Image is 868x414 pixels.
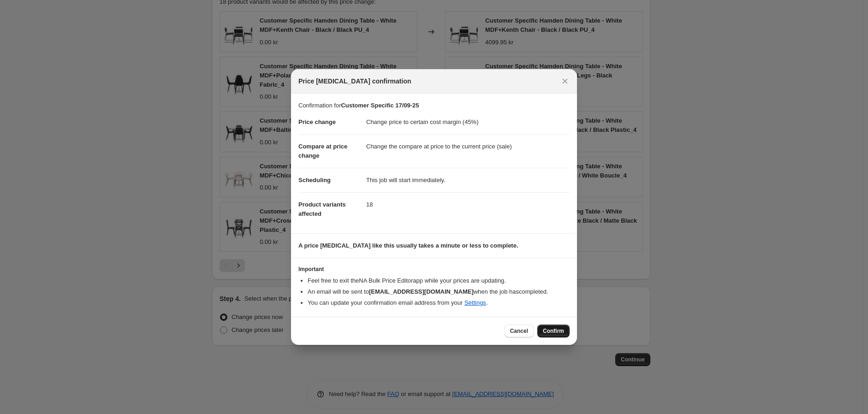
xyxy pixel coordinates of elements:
[298,101,570,110] p: Confirmation for
[366,134,570,159] dd: Change the compare at price to the current price (sale)
[366,168,570,192] dd: This job will start immediately.
[308,298,570,308] li: You can update your confirmation email address from your .
[298,201,346,217] span: Product variants affected
[298,118,336,125] span: Price change
[537,325,570,337] button: Confirm
[559,75,571,88] button: Close
[298,143,347,159] span: Compare at price change
[298,266,570,273] h3: Important
[298,77,411,86] span: Price [MEDICAL_DATA] confirmation
[298,177,331,183] span: Scheduling
[308,276,570,285] li: Feel free to exit the NA Bulk Price Editor app while your prices are updating.
[366,192,570,217] dd: 18
[366,110,570,134] dd: Change price to certain cost margin (45%)
[341,102,419,109] b: Customer Specific 17/09-25
[510,327,528,335] span: Cancel
[505,325,534,337] button: Cancel
[308,287,570,296] li: An email will be sent to when the job has completed .
[369,288,474,295] b: [EMAIL_ADDRESS][DOMAIN_NAME]
[464,299,486,306] a: Settings
[543,327,564,335] span: Confirm
[298,242,518,249] b: A price [MEDICAL_DATA] like this usually takes a minute or less to complete.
